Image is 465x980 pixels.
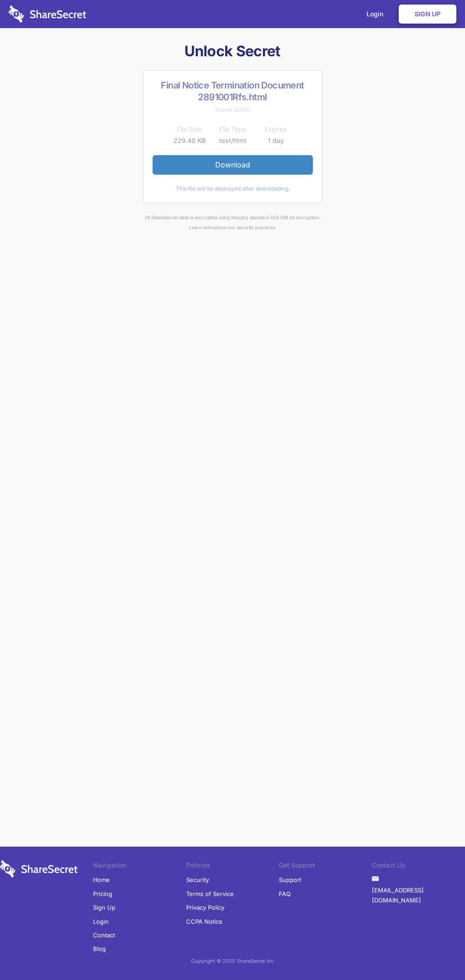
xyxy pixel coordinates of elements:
[168,135,211,146] td: 229.48 KB
[279,887,291,901] a: FAQ
[211,124,254,135] th: File Type
[93,860,186,873] li: Navigation
[372,883,465,907] a: [EMAIL_ADDRESS][DOMAIN_NAME]
[93,942,106,955] a: Blog
[186,901,224,914] a: Privacy Policy
[279,860,372,873] li: Get Support
[254,135,297,146] td: 1 day
[93,915,109,928] a: Login
[186,860,279,873] li: Policies
[153,79,313,103] h2: Final Notice Termination Document 2891001Rfs.html
[279,873,301,887] a: Support
[93,901,115,914] a: Sign Up
[254,124,297,135] th: Expires
[168,124,211,135] th: File Size
[211,135,254,146] td: text/html
[153,105,313,115] div: Shared [DATE]
[186,915,223,928] a: CCPA Notice
[186,873,209,887] a: Security
[93,928,115,942] a: Contact
[153,184,313,194] div: This file will be destroyed after downloading.
[93,873,110,887] a: Home
[9,5,86,23] img: logo-wordmark-white-trans-d4663122ce5f474addd5e946df7df03e33cb6a1c49d2221995e7729f52c070b2.svg
[186,887,234,901] a: Terms of Service
[399,5,456,24] a: Sign Up
[372,860,465,873] li: Contact Us
[153,155,313,174] a: Download
[189,225,214,230] a: Learn more
[93,887,112,901] a: Pricing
